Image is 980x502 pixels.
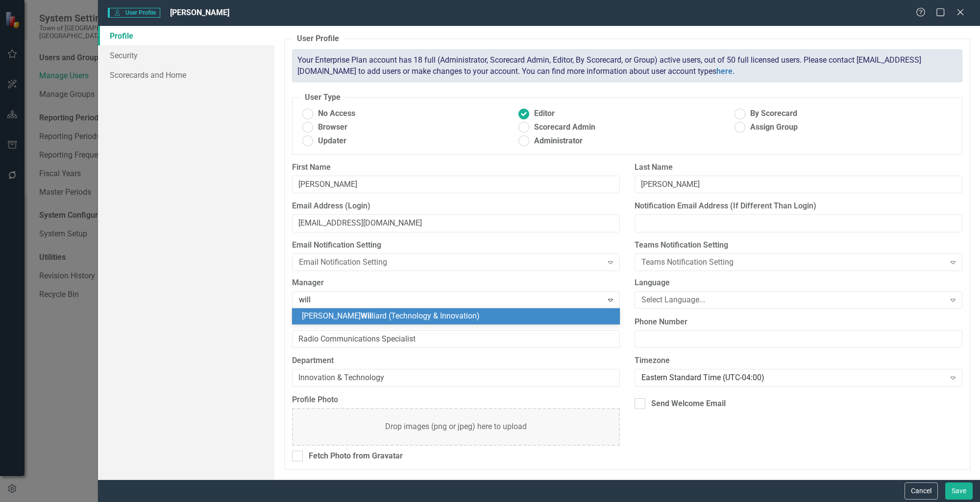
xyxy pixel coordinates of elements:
button: Save [945,482,973,500]
label: Manager [292,277,620,289]
div: Eastern Standard Time (UTC-04:00) [641,372,945,384]
legend: User Profile [292,33,344,45]
div: Drop images (png or jpeg) here to upload [385,421,527,433]
label: Language [635,277,962,289]
label: Phone Number [635,317,962,328]
legend: User Type [300,92,345,103]
a: here [716,67,733,76]
label: Timezone [635,355,962,366]
a: Profile [98,26,274,46]
div: Fetch Photo from Gravatar [309,451,403,462]
span: [PERSON_NAME] [170,8,229,17]
span: Administrator [534,136,583,147]
label: Email Address (Login) [292,201,620,212]
label: Last Name [635,162,962,173]
span: Assign Group [750,122,798,133]
label: Department [292,355,620,366]
span: No Access [318,108,355,119]
span: By Scorecard [750,108,797,119]
span: Updater [318,136,346,147]
span: Browser [318,122,347,133]
div: Send Welcome Email [651,398,726,410]
a: Scorecards and Home [98,65,274,85]
label: Notification Email Address (If Different Than Login) [635,201,962,212]
span: Your Enterprise Plan account has 18 full (Administrator, Scorecard Admin, Editor, By Scorecard, o... [297,55,921,76]
span: Scorecard Admin [534,122,595,133]
label: Teams Notification Setting [635,240,962,251]
label: First Name [292,162,620,173]
span: Wil [361,311,371,320]
div: Teams Notification Setting [641,257,945,268]
div: Email Notification Setting [299,257,603,268]
label: Email Notification Setting [292,240,620,251]
button: Cancel [905,482,938,500]
label: Profile Photo [292,394,620,406]
span: [PERSON_NAME] liard (Technology & Innovation) [302,311,480,320]
a: Security [98,46,274,65]
span: Editor [534,108,555,119]
div: Select Language... [641,294,945,305]
span: User Profile [108,8,160,18]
